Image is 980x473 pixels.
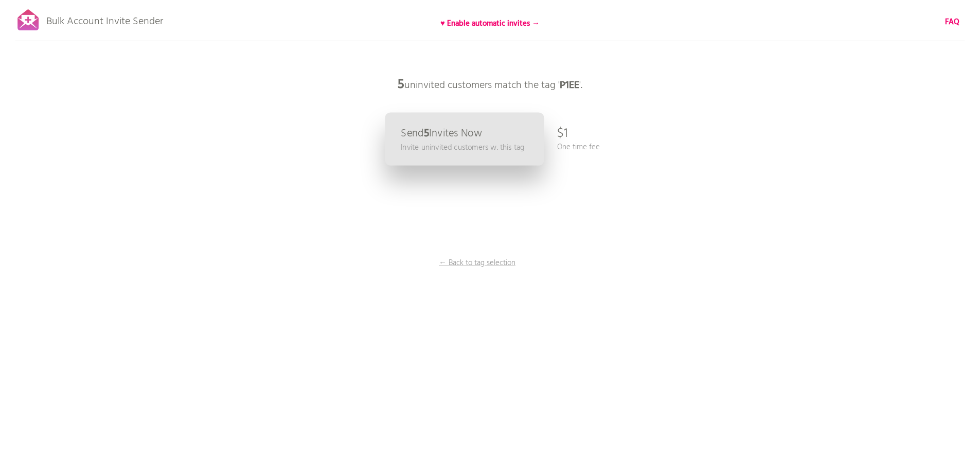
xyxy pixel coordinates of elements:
[401,142,524,153] p: Invite uninvited customers w. this tag
[557,142,600,153] p: One time fee
[440,17,540,30] b: ♥ Enable automatic invites →
[46,6,163,32] p: Bulk Account Invite Sender
[560,77,579,94] b: P1EE
[336,69,645,100] p: uninvited customers match the tag ' '.
[398,75,404,95] b: 5
[557,118,568,149] p: $1
[423,125,429,142] b: 5
[385,113,544,166] a: Send5Invites Now Invite uninvited customers w. this tag
[945,16,959,28] b: FAQ
[945,16,959,28] a: FAQ
[439,257,516,269] p: ← Back to tag selection
[401,128,482,139] p: Send Invites Now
